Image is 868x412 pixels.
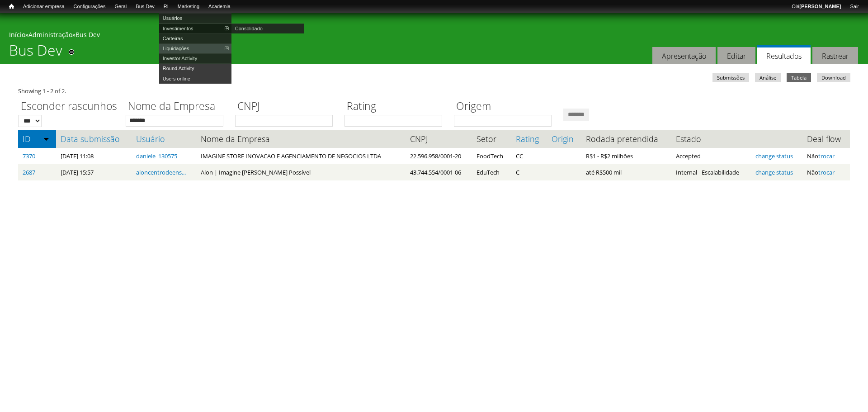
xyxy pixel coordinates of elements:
[516,134,542,143] a: Rating
[43,136,49,142] img: ordem crescente
[18,86,850,95] div: Showing 1 - 2 of 2.
[196,130,406,148] th: Nome da Empresa
[472,148,511,164] td: FoodTech
[787,2,845,11] a: Olá[PERSON_NAME]
[9,42,62,64] h1: Bus Dev
[717,47,755,65] a: Editar
[406,148,472,164] td: 22.596.958/0001-20
[344,99,448,115] label: Rating
[131,2,159,11] a: Bus Dev
[56,164,132,180] td: [DATE] 15:57
[19,2,69,11] a: Adicionar empresa
[511,164,547,180] td: C
[812,47,858,65] a: Rastrear
[23,152,35,160] a: 7370
[136,134,192,143] a: Usuário
[472,130,511,148] th: Setor
[817,73,850,82] a: Download
[757,45,811,65] a: Resultados
[56,148,132,164] td: [DATE] 11:08
[802,164,850,180] td: Não
[18,99,120,115] label: Esconder rascunhos
[652,47,716,65] a: Apresentação
[110,2,131,11] a: Geral
[136,168,186,176] a: aloncentrodeens...
[511,148,547,164] td: CC
[818,152,835,160] a: trocar
[69,2,110,11] a: Configurações
[5,2,19,11] a: Início
[671,130,751,148] th: Estado
[755,73,781,82] a: Análise
[799,4,841,9] strong: [PERSON_NAME]
[845,2,863,11] a: Sair
[61,134,127,143] a: Data submissão
[9,30,859,42] div: » »
[755,168,793,176] a: change status
[196,148,406,164] td: IMAGINE STORE INOVACAO E AGENCIAMENTO DE NEGOCIOS LTDA
[23,168,35,176] a: 2687
[818,168,835,176] a: trocar
[126,99,229,115] label: Nome da Empresa
[204,2,235,11] a: Academia
[802,148,850,164] td: Não
[196,164,406,180] td: Alon | Imagine [PERSON_NAME] Possível
[28,30,72,39] a: Administração
[23,134,52,143] a: ID
[136,152,177,160] a: daniele_130575
[712,73,749,82] a: Submissões
[173,2,204,11] a: Marketing
[552,134,577,143] a: Origin
[235,99,339,115] label: CNPJ
[9,3,14,9] span: Início
[671,148,751,164] td: Accepted
[159,2,173,11] a: RI
[755,152,793,160] a: change status
[581,164,671,180] td: até R$500 mil
[787,73,811,82] a: Tabela
[671,164,751,180] td: Internal - Escalabilidade
[581,148,671,164] td: R$1 - R$2 milhões
[75,30,100,39] a: Bus Dev
[472,164,511,180] td: EduTech
[454,99,557,115] label: Origem
[406,130,472,148] th: CNPJ
[581,130,671,148] th: Rodada pretendida
[802,130,850,148] th: Deal flow
[9,30,25,39] a: Início
[406,164,472,180] td: 43.744.554/0001-06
